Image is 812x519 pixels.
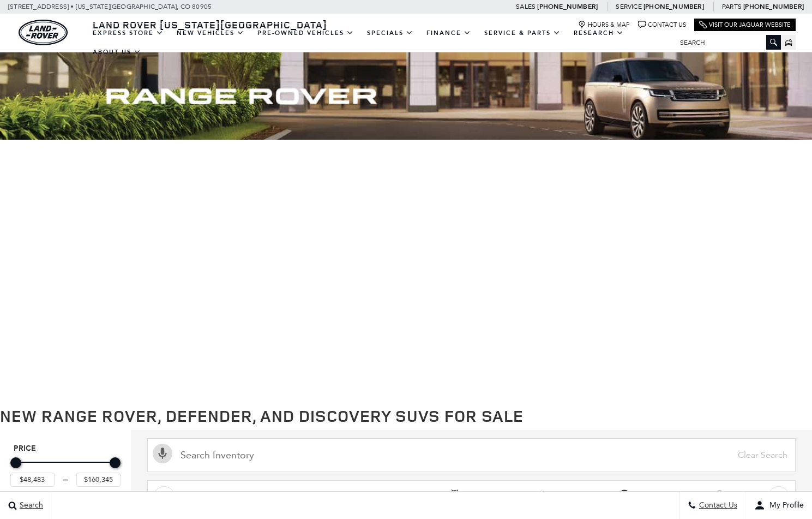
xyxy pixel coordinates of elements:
input: Maximum [76,473,121,487]
div: Adaptive Cruise Control [327,490,343,506]
a: Contact Us [638,21,686,29]
button: Backup CameraBackup Camera [610,486,696,509]
button: AWDAWD [266,486,315,509]
span: Search [17,501,43,510]
img: Land Rover [19,20,68,45]
button: Android AutoAndroid Auto [441,486,519,509]
a: New Vehicles [170,23,251,43]
a: EXPRESS STORE [86,23,170,43]
a: [PHONE_NUMBER] [537,2,598,11]
h5: Price [14,444,117,454]
span: Land Rover [US_STATE][GEOGRAPHIC_DATA] [93,18,327,31]
input: Search Inventory [147,438,796,472]
div: Maximum Price [110,457,121,468]
a: [PHONE_NUMBER] [643,2,704,11]
a: Service & Parts [478,23,567,43]
span: Parts [722,3,742,10]
input: Minimum [10,473,55,487]
svg: Click to toggle on voice search [153,444,172,463]
button: Apple CarPlayApple CarPlay [525,486,605,509]
button: Blind Spot MonitorBlind Spot Monitor [701,486,798,509]
nav: Main Navigation [86,23,672,62]
a: [STREET_ADDRESS] • [US_STATE][GEOGRAPHIC_DATA], CO 80905 [8,3,212,10]
a: Visit Our Jaguar Website [699,21,791,29]
div: Blind Spot Monitor [707,490,724,506]
a: Research [567,23,630,43]
div: Backup Camera [616,490,633,506]
div: 3rd Row Seat [189,490,206,506]
a: Finance [420,23,478,43]
span: Sales [516,3,536,10]
a: [PHONE_NUMBER] [743,2,804,11]
div: Minimum Price [10,457,21,468]
button: user-profile-menu [746,492,812,519]
button: Adaptive Cruise ControlAdaptive Cruise Control [321,486,435,509]
span: Service [616,3,641,10]
a: Specials [360,23,420,43]
a: About Us [86,43,148,62]
button: scroll left [153,486,175,508]
input: Search [672,36,781,49]
button: 3rd Row Seat3rd Row Seat [183,486,261,509]
div: AWD [272,490,288,506]
a: Land Rover [US_STATE][GEOGRAPHIC_DATA] [86,18,334,31]
button: scroll right [768,486,790,508]
div: Price [10,454,121,487]
a: land-rover [19,20,68,45]
span: Contact Us [696,501,737,510]
a: Pre-Owned Vehicles [251,23,360,43]
a: Hours & Map [578,21,630,29]
div: Apple CarPlay [531,490,547,506]
div: Android Auto [447,490,463,506]
span: My Profile [765,501,804,510]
